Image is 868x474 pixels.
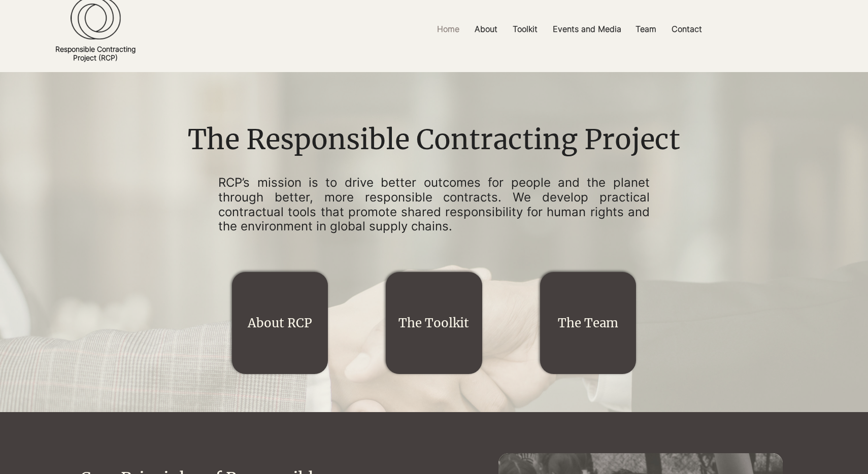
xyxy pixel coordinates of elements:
[470,18,503,41] p: About
[432,18,464,41] p: Home
[628,18,664,41] a: Team
[312,18,827,41] nav: Site
[429,18,467,41] a: Home
[664,18,710,41] a: Contact
[218,176,650,234] p: RCP’s mission is to drive better outcomes for people and the planet through better, more responsi...
[180,121,687,159] h1: The Responsible Contracting Project
[666,18,707,41] p: Contact
[505,18,545,41] a: Toolkit
[548,18,626,41] p: Events and Media
[467,18,505,41] a: About
[545,18,628,41] a: Events and Media
[55,45,136,62] a: Responsible ContractingProject (RCP)
[398,315,469,331] a: The Toolkit
[630,18,661,41] p: Team
[508,18,543,41] p: Toolkit
[248,315,312,331] a: About RCP
[558,315,618,331] a: The Team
